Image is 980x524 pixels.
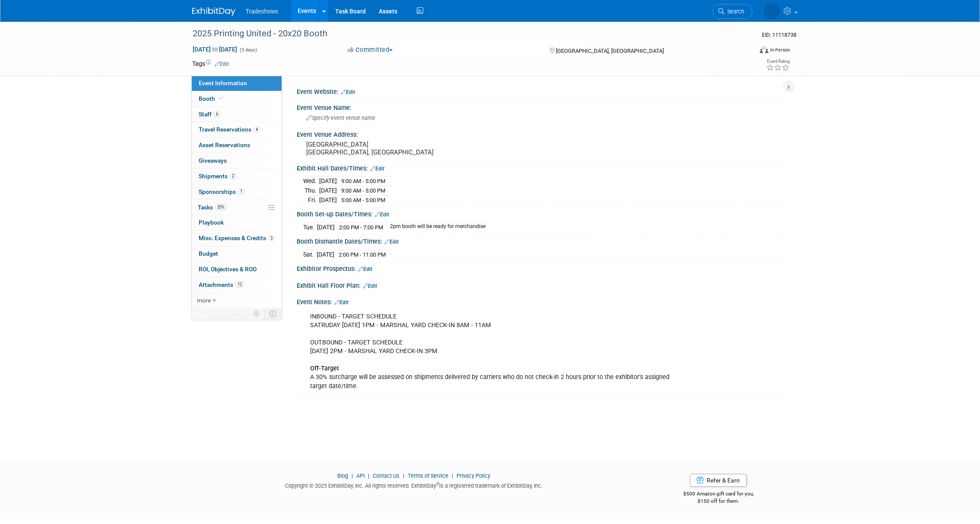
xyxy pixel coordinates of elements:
span: 4 [254,126,260,133]
div: 2025 Printing United - 20x20 Booth [190,26,739,42]
span: 9:00 AM - 5:00 PM [341,178,385,184]
div: $150 off for them. [649,498,788,505]
td: Fri. [303,195,319,204]
div: In-Person [770,47,790,53]
img: Linda Yilmazian [764,3,780,19]
a: Giveaways [192,153,282,168]
span: more [197,297,211,304]
img: Format-Inperson.png [760,46,768,53]
td: Tags [192,59,229,68]
div: Event Format [701,45,790,58]
td: 2pm booth will be ready for merchandise [385,222,485,231]
td: [DATE] [317,222,335,231]
a: Budget [192,246,282,261]
span: Booth [199,95,225,102]
img: ExhibitDay [192,7,235,16]
span: | [401,473,406,479]
span: 1 [238,188,244,195]
span: Specify event venue name [306,115,375,121]
td: Personalize Event Tab Strip [249,308,264,319]
a: Search [713,4,752,19]
a: Edit [384,239,399,245]
td: Sat. [303,250,317,259]
span: Playbook [199,219,224,226]
div: Event Venue Address: [297,128,788,139]
td: [DATE] [319,195,337,204]
div: Exhibit Hall Dates/Times: [297,162,788,173]
span: Search [724,8,744,15]
span: 2:00 PM - 7:00 PM [339,224,383,231]
span: 12 [235,281,244,288]
span: Shipments [199,173,236,180]
span: 6 [214,111,220,117]
div: Copyright © 2025 ExhibitDay, Inc. All rights reserved. ExhibitDay is a registered trademark of Ex... [192,480,636,490]
span: 5:00 AM - 5:00 PM [341,197,385,203]
div: Exhibit Hall Floor Plan: [297,279,788,290]
td: Tue. [303,222,317,231]
td: Wed. [303,177,319,186]
b: Off-Target [310,365,339,372]
a: Event Information [192,76,282,91]
td: Toggle Event Tabs [264,308,282,319]
div: Event Venue Name: [297,101,788,112]
a: Travel Reservations4 [192,122,282,137]
div: INBOUND - TARGET SCHEDULE SATRUDAY [DATE] 1PM - MARSHAL YARD CHECK-IN 8AM - 11AM OUTBOUND - TARGE... [304,308,693,395]
a: Refer & Earn [690,474,747,487]
span: Tasks [198,204,227,211]
span: [GEOGRAPHIC_DATA], [GEOGRAPHIC_DATA] [556,48,664,54]
a: Staff6 [192,107,282,122]
td: [DATE] [319,177,337,186]
td: [DATE] [317,250,334,259]
i: Booth reservation complete [219,96,223,101]
span: 2 [230,173,236,179]
a: Asset Reservations [192,138,282,153]
span: 3 [268,235,275,241]
span: Staff [199,111,220,118]
span: Giveaways [199,157,227,164]
span: [DATE] [DATE] [192,45,238,53]
span: Budget [199,250,218,257]
div: $500 Amazon gift card for you, [649,485,788,505]
span: (3 days) [239,47,257,53]
span: | [366,473,371,479]
div: Event Website: [297,85,788,96]
span: Misc. Expenses & Credits [199,235,275,241]
div: Booth Dismantle Dates/Times: [297,235,788,246]
span: Asset Reservations [199,141,250,148]
a: Playbook [192,215,282,230]
span: to [211,46,219,53]
a: Edit [358,266,372,272]
a: Edit [363,283,377,289]
button: Committed [345,45,396,55]
a: Privacy Policy [457,473,490,479]
span: Sponsorships [199,188,244,195]
a: Misc. Expenses & Credits3 [192,231,282,246]
a: Sponsorships1 [192,184,282,199]
pre: [GEOGRAPHIC_DATA] [GEOGRAPHIC_DATA], [GEOGRAPHIC_DATA] [306,141,492,156]
span: Travel Reservations [199,126,260,133]
a: Edit [334,299,349,305]
a: Edit [215,61,229,67]
div: Booth Set-up Dates/Times: [297,208,788,219]
a: Contact Us [373,473,400,479]
span: Tradeshows [246,8,279,15]
span: ROI, Objectives & ROO [199,266,257,273]
a: Edit [375,212,389,218]
a: Edit [341,89,355,95]
sup: ® [436,482,439,486]
a: ROI, Objectives & ROO [192,262,282,277]
div: Event Notes: [297,296,788,307]
span: | [450,473,455,479]
div: Exhibitor Prospectus: [297,262,788,273]
a: Blog [337,473,348,479]
td: [DATE] [319,186,337,196]
a: Attachments12 [192,277,282,293]
a: Terms of Service [408,473,448,479]
td: Thu. [303,186,319,196]
a: API [356,473,365,479]
a: Tasks33% [192,200,282,215]
a: Edit [370,166,384,172]
span: 9:00 AM - 5:00 PM [341,187,385,194]
a: Booth [192,91,282,106]
span: | [349,473,355,479]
